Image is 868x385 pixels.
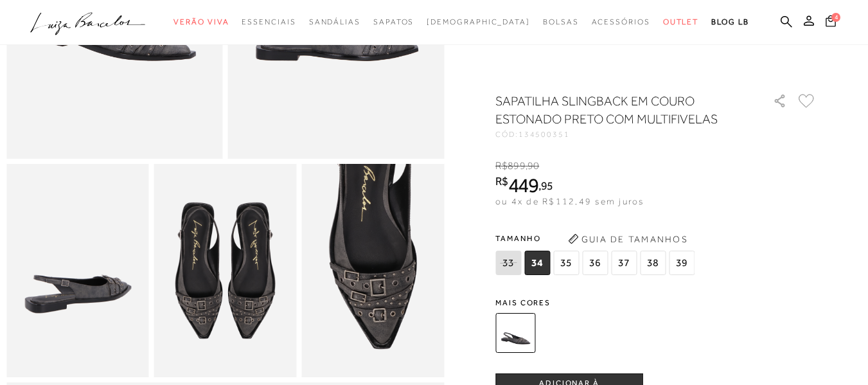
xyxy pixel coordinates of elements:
[663,17,699,26] span: Outlet
[563,229,692,249] button: Guia de Tamanhos
[173,10,229,34] a: categoryNavScreenReaderText
[711,17,748,26] span: BLOG LB
[553,251,579,275] span: 35
[495,229,698,248] span: Tamanho
[373,10,414,34] a: categoryNavScreenReaderText
[541,179,553,192] span: 95
[495,313,535,353] img: SAPATILHA SLINGBACK EM COURO ESTONADO PRETO COM MULTIFIVELAS
[6,164,149,378] img: image
[663,10,699,34] a: categoryNavScreenReaderText
[495,130,752,138] div: CÓD:
[543,17,579,26] span: Bolsas
[427,10,530,34] a: noSubCategoriesText
[508,174,538,197] span: 449
[427,17,530,26] span: [DEMOGRAPHIC_DATA]
[508,160,525,172] span: 899
[518,130,570,139] span: 134500351
[309,10,360,34] a: categoryNavScreenReaderText
[154,164,297,378] img: image
[527,160,539,172] span: 90
[822,14,840,31] button: 4
[301,164,444,378] img: image
[526,160,540,172] i: ,
[582,251,608,275] span: 36
[495,160,508,172] i: R$
[495,299,817,307] span: Mais cores
[495,175,508,187] i: R$
[669,251,695,275] span: 39
[831,13,840,22] span: 4
[309,17,360,26] span: Sandálias
[495,251,521,275] span: 33
[173,17,229,26] span: Verão Viva
[592,10,650,34] a: categoryNavScreenReaderText
[242,17,296,26] span: Essenciais
[592,17,650,26] span: Acessórios
[543,10,579,34] a: categoryNavScreenReaderText
[495,196,644,206] span: ou 4x de R$112,49 sem juros
[495,92,736,128] h1: SAPATILHA SLINGBACK EM COURO ESTONADO PRETO COM MULTIFIVELAS
[524,251,550,275] span: 34
[711,10,748,34] a: BLOG LB
[242,10,296,34] a: categoryNavScreenReaderText
[373,17,414,26] span: Sapatos
[640,251,666,275] span: 38
[611,251,637,275] span: 37
[538,180,553,192] i: ,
